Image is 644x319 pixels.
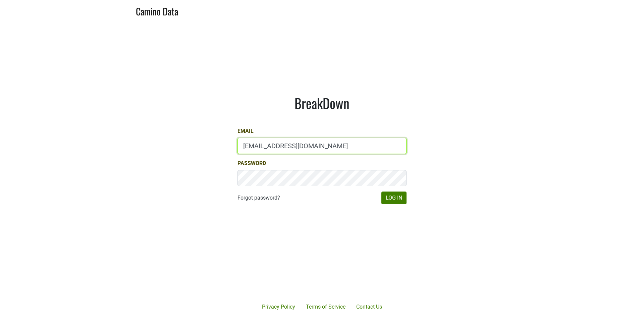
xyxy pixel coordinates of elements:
label: Password [237,159,266,167]
a: Privacy Policy [257,300,301,314]
a: Forgot password? [237,194,280,202]
h1: BreakDown [237,95,407,111]
a: Contact Us [351,300,387,314]
button: Log In [381,192,407,204]
a: Terms of Service [301,300,351,314]
label: Email [237,127,254,135]
a: Camino Data [136,3,178,18]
